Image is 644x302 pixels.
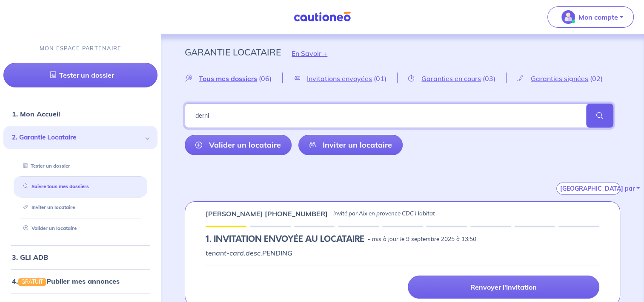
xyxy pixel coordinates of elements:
p: - invité par Aix en provence CDC Habitat [329,209,435,218]
div: Tester un dossier [14,159,147,173]
img: illu_account_valid_menu.svg [561,10,575,24]
span: (01) [374,74,386,83]
a: Garanties en cours(03) [398,74,506,82]
a: Tous mes dossiers(06) [185,74,282,82]
span: (06) [259,74,272,83]
a: 1. Mon Accueil [12,110,60,118]
span: Garanties signées [531,74,588,83]
span: (03) [483,74,495,83]
span: Garanties en cours [421,74,481,83]
span: search [586,104,613,128]
p: tenant-card.desc.PENDING [206,248,599,258]
p: Mon compte [578,12,618,22]
a: Garanties signées(02) [507,74,613,82]
span: 2. Garantie Locataire [12,133,143,142]
p: MON ESPACE PARTENAIRE [40,44,122,52]
span: Tous mes dossiers [199,74,257,83]
div: 4.GRATUITPublier mes annonces [3,273,157,290]
a: Tester un dossier [3,63,157,87]
p: Garantie Locataire [185,44,281,60]
button: [GEOGRAPHIC_DATA] par [556,183,620,195]
div: Suivre tous mes dossiers [14,180,147,194]
input: Rechercher par nom / prénom / mail du locataire [185,103,613,128]
button: En Savoir + [281,41,338,66]
a: 3. GLI ADB [12,253,48,261]
a: Valider un locataire [185,135,292,155]
button: illu_account_valid_menu.svgMon compte [547,6,634,28]
h5: 1.︎ INVITATION ENVOYÉE AU LOCATAIRE [206,234,364,244]
a: Inviter un locataire [20,204,75,210]
p: - mis à jour le 9 septembre 2025 à 13:50 [368,235,476,244]
a: Tester un dossier [20,163,70,169]
p: [PERSON_NAME] [PHONE_NUMBER] [206,209,328,219]
a: Inviter un locataire [298,135,403,155]
div: 3. GLI ADB [3,249,157,266]
a: Renvoyer l'invitation [408,276,599,299]
div: state: PENDING, Context: [206,234,599,244]
span: (02) [590,74,603,83]
a: Valider un locataire [20,225,77,231]
div: Inviter un locataire [14,200,147,215]
a: Invitations envoyées(01) [283,74,397,82]
p: Renvoyer l'invitation [470,283,537,291]
a: Suivre tous mes dossiers [20,183,89,189]
img: Cautioneo [290,12,354,22]
a: 4.GRATUITPublier mes annonces [12,277,120,285]
div: 2. Garantie Locataire [3,126,157,149]
div: Valider un locataire [14,221,147,235]
span: Invitations envoyées [307,74,372,83]
div: 1. Mon Accueil [3,105,157,122]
